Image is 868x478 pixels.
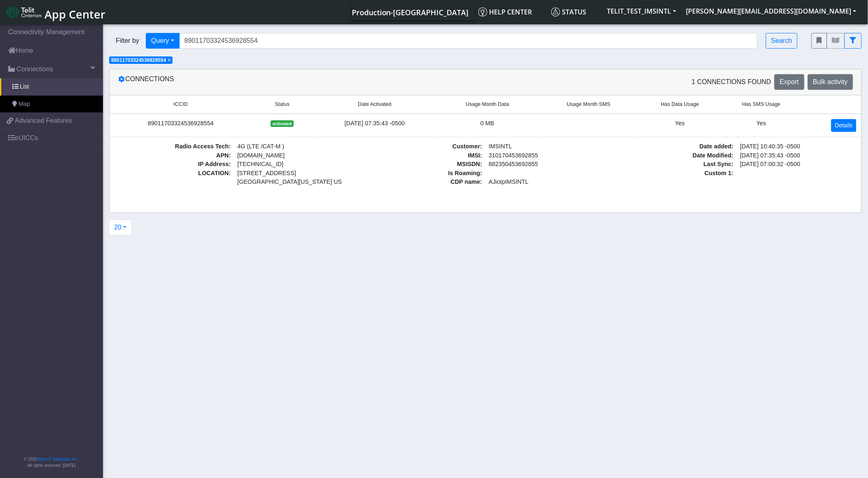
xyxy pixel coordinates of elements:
span: Production-[GEOGRAPHIC_DATA] [352,7,469,17]
button: Bulk activity [808,74,853,90]
span: activated [271,120,293,127]
span: IP Address : [115,160,234,169]
span: Date added : [618,142,737,151]
span: Bulk activity [813,78,848,85]
span: 89011703324536928554 [111,57,166,63]
img: logo-telit-cinterion-gw-new.png [7,6,41,19]
span: [GEOGRAPHIC_DATA][US_STATE] US [237,178,350,187]
span: 4G (LTE /CAT-M ) [234,142,353,151]
span: Last Sync : [618,160,737,169]
span: Yes [757,120,766,127]
span: Usage Month SMS [567,101,611,108]
div: 89011703324536928554 [115,119,247,128]
span: ICCID [173,101,187,108]
span: 310170453692855 [485,151,605,160]
span: 1 Connections found [692,77,771,87]
span: 0 MB [480,120,494,127]
span: Date Activated [358,101,391,108]
div: fitlers menu [812,33,862,49]
a: Your current platform instance [351,4,468,20]
span: Status [551,7,587,16]
span: Customer : [366,142,485,151]
div: [DATE] 07:35:43 -0500 [318,119,432,128]
a: Help center [475,4,548,20]
span: AJiotpIMSINTL [485,178,605,187]
span: [DOMAIN_NAME] [234,151,353,160]
button: [PERSON_NAME][EMAIL_ADDRESS][DOMAIN_NAME] [681,4,861,19]
button: TELIT_TEST_IMSINTL [602,4,681,19]
button: 20 [109,220,132,235]
span: Status [275,101,290,108]
span: [DATE] 10:40:35 -0500 [737,142,856,151]
div: Connections [112,74,486,90]
button: Search [766,33,798,49]
span: Is Roaming : [366,169,485,178]
span: × [168,57,171,63]
a: Telit IoT Solutions, Inc. [37,457,78,462]
input: Search... [179,33,758,49]
a: Details [831,119,856,132]
span: Has Data Usage [661,101,699,108]
span: MSISDN : [366,160,485,169]
span: IMSI : [366,151,485,160]
span: [DATE] 07:35:43 -0500 [737,151,856,160]
span: Help center [478,7,532,16]
span: App Center [44,7,105,22]
button: Close [168,58,171,63]
span: Yes [675,120,685,127]
span: [TECHNICAL_ID] [237,161,283,167]
span: Export [780,78,799,85]
span: IMSINTL [485,142,605,151]
img: status.svg [551,7,560,16]
img: knowledge.svg [478,7,487,16]
a: Status [548,4,602,20]
span: [DATE] 07:00:32 -0500 [737,160,856,169]
span: CDP name : [366,178,485,187]
span: Radio Access Tech : [115,142,234,151]
span: [STREET_ADDRESS] [237,169,350,178]
span: APN : [115,151,234,160]
span: LOCATION : [115,169,234,187]
span: Usage Month Data [466,101,509,108]
button: Export [774,74,804,90]
span: 882350453692855 [485,160,605,169]
span: Date Modified : [618,151,737,160]
button: Query [146,33,180,49]
span: Filter by [109,36,146,46]
span: Custom 1 : [618,169,737,178]
span: Advanced Features [15,116,72,126]
span: Map [19,100,30,109]
span: Has SMS Usage [742,101,781,108]
span: List [20,82,29,91]
span: Connections [16,64,53,74]
a: App Center [7,3,104,21]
